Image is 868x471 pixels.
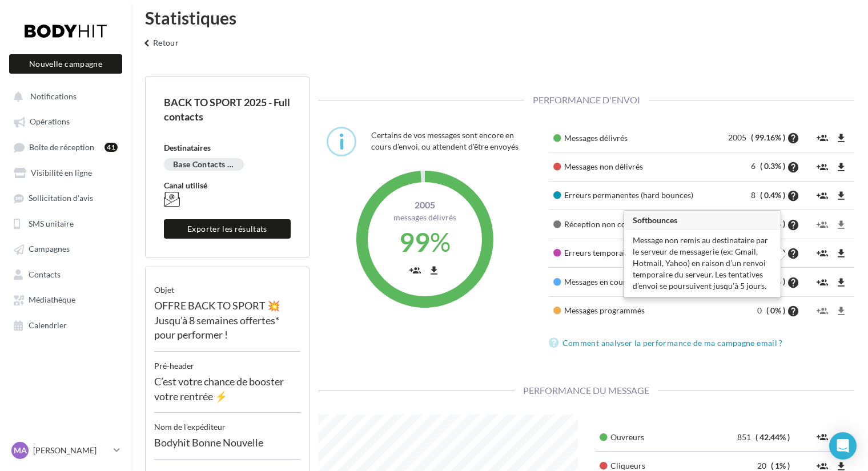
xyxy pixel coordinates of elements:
[154,296,300,352] div: OFFRE BACK TO SPORT 💥 Jusqu’à 8 semaines offertes* pour performer !
[164,143,211,152] span: Destinataires
[814,186,831,205] button: group_add
[760,161,785,171] span: ( 0.3% )
[30,91,77,101] span: Notifications
[833,301,850,320] button: file_download
[154,276,300,296] div: objet
[29,219,74,228] span: SMS unitaire
[814,244,831,263] button: group_add
[164,219,291,239] button: Exporter les résultats
[814,272,831,291] button: group_add
[29,194,93,203] span: Sollicitation d'avis
[833,428,850,446] button: file_download
[814,428,831,446] button: group_add
[549,181,714,210] td: Erreurs permanentes (hard bounces)
[7,162,124,183] a: Visibilité en ligne
[787,190,799,202] i: help
[7,289,124,309] a: Médiathèque
[817,162,828,173] i: group_add
[425,260,443,279] button: file_download
[817,248,828,259] i: group_add
[814,128,831,147] button: group_add
[814,215,831,234] button: group_add
[154,413,300,433] div: Nom de l'expéditeur
[524,94,649,105] span: Performance d'envoi
[625,230,780,297] div: Message non remis au destinataire par le serveur de messagerie (ex: Gmail, Hotmail, Yahoo) en rai...
[7,238,124,259] a: Campagnes
[835,248,847,259] i: file_download
[756,432,790,442] span: ( 42.44% )
[136,35,183,58] button: Retour
[833,128,850,147] button: file_download
[595,423,712,452] td: Ouvreurs
[549,124,714,152] td: Messages délivrés
[154,352,300,372] div: Pré-header
[817,432,828,443] i: group_add
[817,219,828,231] i: group_add
[7,315,124,335] a: Calendrier
[787,219,799,231] i: help
[833,244,850,263] button: file_download
[30,117,70,127] span: Opérations
[835,277,847,288] i: file_download
[833,157,850,176] button: file_download
[817,305,828,317] i: group_add
[31,168,92,178] span: Visibilité en ligne
[787,305,799,317] i: help
[515,385,658,396] span: Performance du message
[817,132,828,144] i: group_add
[787,248,799,259] i: help
[371,127,531,155] div: Certains de vos messages sont encore en cours d'envoi, ou attendent d'être envoyés
[835,190,847,202] i: file_download
[787,162,799,173] i: help
[29,269,61,279] span: Contacts
[787,132,799,144] i: help
[154,372,300,413] div: C’est votre chance de booster votre rentrée ⚡
[833,215,850,234] button: file_download
[14,445,27,456] span: MA
[549,336,787,350] a: Comment analyser la performance de ma campagne email ?
[154,433,300,460] div: Bodyhit Bonne Nouvelle
[376,199,473,212] span: 2005
[393,212,456,222] span: Messages délivrés
[835,132,847,144] i: file_download
[817,190,828,202] i: group_add
[814,301,831,320] button: group_add
[29,295,75,305] span: Médiathèque
[833,272,850,291] button: file_download
[409,265,421,276] i: group_add
[829,432,857,460] div: Open Intercom Messenger
[33,445,109,456] p: [PERSON_NAME]
[428,265,440,276] i: file_download
[835,305,847,317] i: file_download
[549,296,714,325] td: Messages programmés
[757,461,769,470] span: 20
[9,54,122,74] button: Nouvelle campagne
[7,264,124,284] a: Contacts
[7,86,120,106] button: Notifications
[766,305,785,315] span: ( 0% )
[814,157,831,176] button: group_add
[164,180,207,190] span: Canal utilisé
[29,244,70,254] span: Campagnes
[549,239,714,267] td: Erreurs temporaires (soft bounces)
[7,136,124,158] a: Boîte de réception41
[140,38,153,49] i: keyboard_arrow_left
[771,461,790,470] span: ( 1% )
[399,226,430,257] span: 99
[164,95,291,124] div: BACK TO SPORT 2025 - Full contacts
[29,142,94,152] span: Boîte de réception
[376,223,473,261] div: %
[835,162,847,173] i: file_download
[817,277,828,288] i: group_add
[835,219,847,231] i: file_download
[833,186,850,205] button: file_download
[7,111,124,131] a: Opérations
[7,187,124,208] a: Sollicitation d'avis
[105,143,118,152] div: 41
[145,9,854,26] div: Statistiques
[549,152,714,181] td: Messages non délivrés
[625,211,780,230] h3: Softbounces
[407,260,424,279] button: group_add
[549,268,714,296] td: Messages en cours d'envoi
[29,320,67,330] span: Calendrier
